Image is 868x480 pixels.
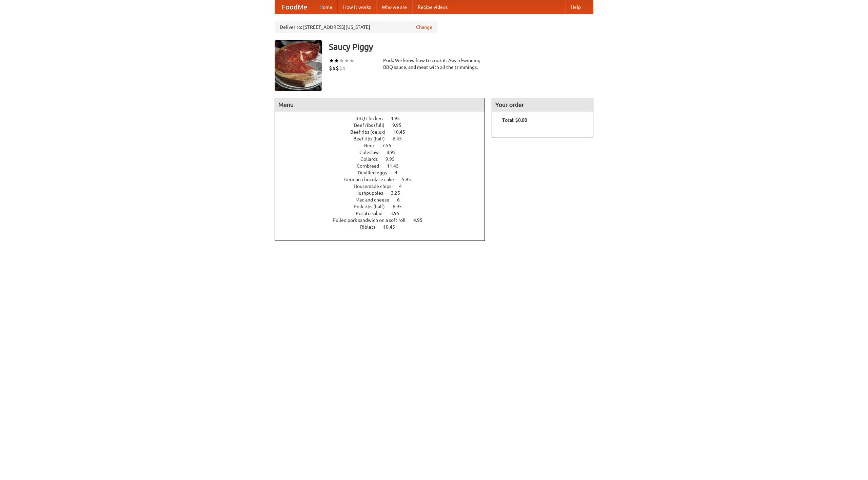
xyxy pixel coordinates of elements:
span: Beer [364,143,381,148]
a: Pulled pork sandwich on a soft roll 4.95 [333,217,435,223]
a: Help [565,0,586,14]
span: 4.95 [391,116,407,121]
span: 10.45 [393,129,412,135]
a: Hushpuppies 3.25 [355,190,413,196]
a: Beef ribs (half) 6.45 [353,136,414,141]
h4: Menu [275,98,485,112]
li: ★ [344,57,349,64]
a: Devilled eggs 4 [358,170,410,175]
span: 11.45 [387,163,406,169]
span: Beef ribs (half) [353,136,392,141]
li: ★ [329,57,334,64]
div: Pork. We know how to cook it. Award-winning BBQ sauce, and meat with all the trimmings. [383,57,485,71]
span: Potato salad [356,211,389,216]
li: $ [342,64,346,72]
li: ★ [339,57,344,64]
b: Total: $0.00 [502,117,527,123]
a: Home [314,0,338,14]
span: Coleslaw [359,150,386,155]
a: Housemade chips 4 [354,184,414,189]
span: 3.25 [391,190,407,196]
a: Potato salad 3.95 [356,211,412,216]
span: Riblets [360,224,382,230]
span: 4 [395,170,404,175]
li: ★ [334,57,339,64]
li: $ [332,64,336,72]
span: Devilled eggs [358,170,394,175]
span: Housemade chips [354,184,398,189]
a: Cornbread 11.45 [357,163,411,169]
span: 8.95 [387,150,402,155]
span: 9.95 [386,156,401,162]
a: Collards 9.95 [360,156,407,162]
span: 9.95 [392,122,408,128]
span: 3.95 [390,211,406,216]
a: Coleslaw 8.95 [359,150,408,155]
a: Who we are [376,0,412,14]
span: BBQ chicken [355,116,390,121]
a: Beef ribs (full) 9.95 [354,122,414,128]
a: How it works [338,0,376,14]
h3: Saucy Piggy [329,40,593,54]
li: $ [329,64,332,72]
span: Pulled pork sandwich on a soft roll [333,217,412,223]
div: Deliver to: [STREET_ADDRESS][US_STATE] [275,21,437,33]
a: BBQ chicken 4.95 [355,116,412,121]
img: angular.jpg [275,40,322,91]
span: Collards [360,156,384,162]
a: Mac and cheese 6 [355,197,412,203]
span: Pork ribs (half) [354,204,392,209]
span: Beef ribs (full) [354,122,391,128]
a: Change [416,24,432,31]
span: 7.55 [382,143,398,148]
span: German chocolate cake [344,177,401,182]
a: Pork ribs (half) 6.95 [354,204,414,209]
span: 10.45 [383,224,402,230]
li: ★ [349,57,354,64]
a: FoodMe [275,0,314,14]
a: Recipe videos [412,0,453,14]
span: Hushpuppies [355,190,390,196]
a: Beef ribs (delux) 10.45 [350,129,418,135]
li: $ [339,64,342,72]
a: Riblets 10.45 [360,224,408,230]
span: 6 [397,197,407,203]
li: $ [336,64,339,72]
span: 6.95 [393,204,409,209]
span: 4 [399,184,409,189]
h4: Your order [492,98,593,112]
span: 6.45 [393,136,409,141]
a: Beer 7.55 [364,143,404,148]
span: Beef ribs (delux) [350,129,392,135]
a: German chocolate cake 5.95 [344,177,423,182]
span: Mac and cheese [355,197,396,203]
span: 4.95 [413,217,429,223]
span: 5.95 [402,177,418,182]
span: Cornbread [357,163,386,169]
